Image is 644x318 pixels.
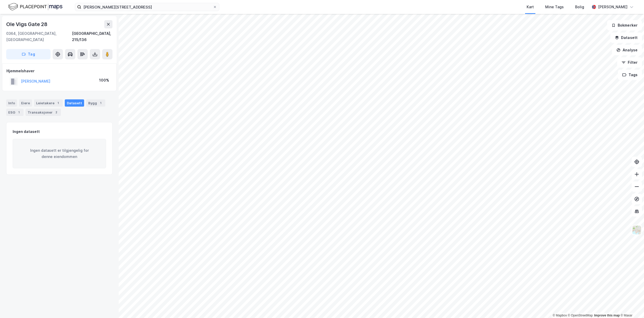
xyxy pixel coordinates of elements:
div: Hjemmelshaver [6,68,112,74]
div: 2 [54,110,59,115]
button: Datasett [610,33,642,43]
div: [PERSON_NAME] [598,4,627,10]
div: Transaksjoner [26,109,61,116]
div: Ingen datasett [13,129,40,135]
div: 1 [98,100,103,106]
div: 0364, [GEOGRAPHIC_DATA], [GEOGRAPHIC_DATA] [6,30,72,43]
div: Info [6,99,17,107]
div: Leietakere [34,99,63,107]
input: Søk på adresse, matrikkel, gårdeiere, leietakere eller personer [81,3,213,11]
div: Bygg [86,99,105,107]
img: logo.f888ab2527a4732fd821a326f86c7f29.svg [8,2,62,11]
a: Mapbox [553,314,567,317]
div: ESG [6,109,23,116]
button: Filter [617,57,642,68]
button: Tags [618,70,642,80]
div: Bolig [575,4,584,10]
div: 100% [99,77,109,83]
a: OpenStreetMap [568,314,593,317]
div: Kart [527,4,534,10]
div: Kontrollprogram for chat [618,293,644,318]
div: Ole Vigs Gate 28 [6,20,49,28]
a: Improve this map [594,314,620,317]
div: Datasett [65,99,84,107]
button: Bokmerker [607,20,642,30]
button: Analyse [612,45,642,55]
div: [GEOGRAPHIC_DATA], 215/136 [72,30,112,43]
div: 1 [55,100,61,106]
img: Z [632,225,642,235]
div: Mine Tags [545,4,564,10]
iframe: Chat Widget [618,293,644,318]
div: Ingen datasett er tilgjengelig for denne eiendommen [13,139,106,168]
div: Eiere [19,99,32,107]
button: Tag [6,49,51,59]
div: 1 [16,110,21,115]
